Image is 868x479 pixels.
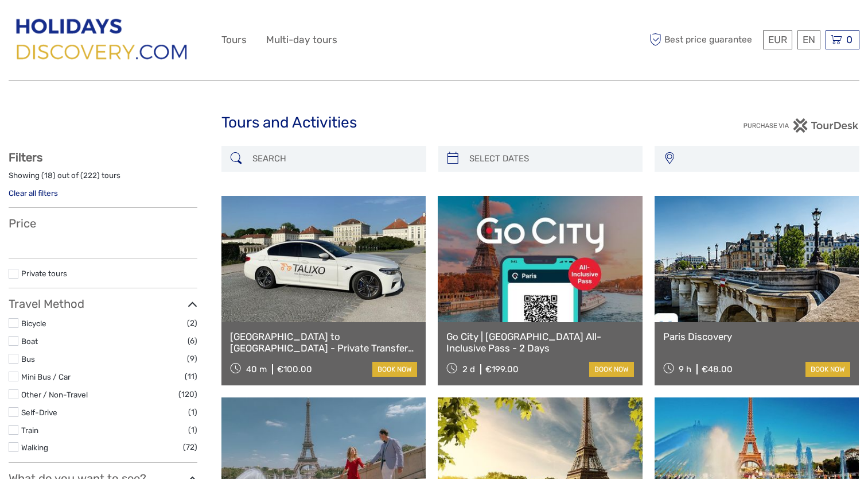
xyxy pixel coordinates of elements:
span: (120) [178,388,197,401]
a: book now [372,362,417,377]
a: Bicycle [21,319,46,328]
span: 2 d [462,364,475,374]
a: Multi-day tours [266,32,337,48]
input: SELECT DATES [465,149,637,169]
img: PurchaseViaTourDesk.png [743,118,859,133]
span: (1) [188,405,197,419]
a: Clear all filters [9,188,58,198]
a: Paris Discovery [663,331,850,342]
a: Train [21,426,38,435]
a: book now [805,362,850,377]
a: Self-Drive [21,408,57,417]
h3: Travel Method [9,297,197,311]
span: (6) [188,334,197,347]
a: Private tours [21,269,67,278]
div: €48.00 [702,364,733,374]
span: (9) [187,352,197,365]
a: Mini Bus / Car [21,372,71,381]
div: €100.00 [277,364,312,374]
h3: Price [9,217,197,230]
span: EUR [768,34,787,45]
label: 18 [44,170,53,181]
a: [GEOGRAPHIC_DATA] to [GEOGRAPHIC_DATA] - Private Transfer (CDG) [230,331,417,354]
h1: Tours and Activities [221,114,647,132]
a: book now [589,362,634,377]
a: Other / Non-Travel [21,390,88,399]
a: Tours [221,32,247,48]
a: Bus [21,354,35,364]
img: 2849-66674d71-96b1-4d9c-b928-d961c8bc93f0_logo_big.png [9,11,197,68]
span: 0 [844,34,854,45]
span: (11) [185,370,197,383]
label: 222 [83,170,97,181]
a: Boat [21,337,38,346]
a: Go City | [GEOGRAPHIC_DATA] All-Inclusive Pass - 2 Days [446,331,633,354]
span: 40 m [246,364,267,374]
span: (1) [188,423,197,436]
strong: Filters [9,150,42,164]
input: SEARCH [248,149,421,169]
div: Showing ( ) out of ( ) tours [9,170,197,188]
a: Walking [21,443,48,452]
div: EN [797,30,820,49]
span: (2) [187,316,197,330]
span: (72) [183,441,197,454]
span: 9 h [679,364,691,374]
div: €199.00 [485,364,519,374]
span: Best price guarantee [647,30,760,49]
